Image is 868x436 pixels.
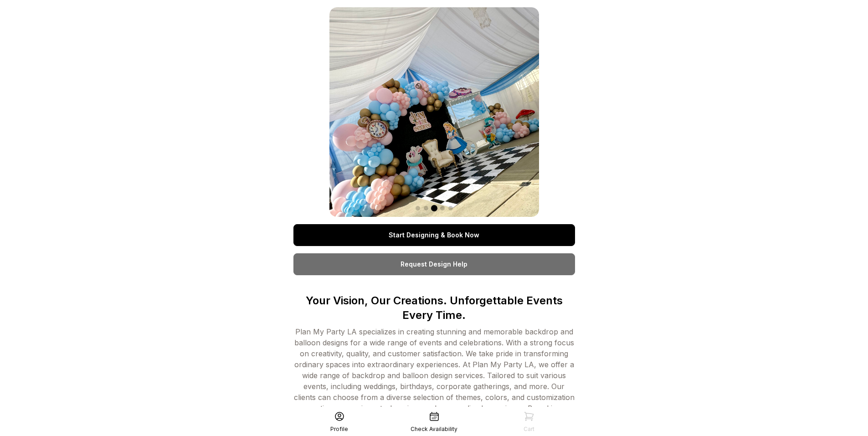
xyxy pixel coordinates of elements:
[330,426,348,433] div: Profile
[293,253,575,275] a: Request Design Help
[293,293,575,323] p: Your Vision, Our Creations. Unforgettable Events Every Time.
[411,426,457,433] div: Check Availability
[293,224,575,246] a: Start Designing & Book Now
[524,426,534,433] div: Cart
[293,326,575,436] div: Plan My Party LA specializes in creating stunning and memorable backdrop and balloon designs for ...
